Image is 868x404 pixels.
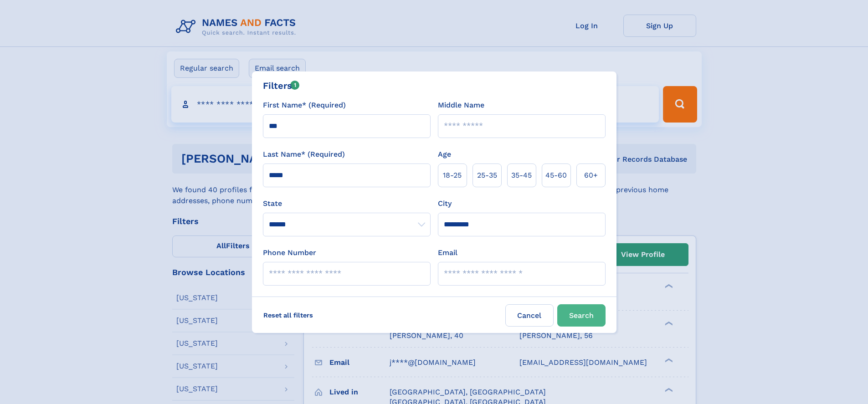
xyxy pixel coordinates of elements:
[557,304,606,327] button: Search
[477,170,497,181] span: 25‑35
[443,170,462,181] span: 18‑25
[545,170,567,181] span: 45‑60
[438,247,457,258] label: Email
[505,304,554,327] label: Cancel
[263,247,316,258] label: Phone Number
[511,170,532,181] span: 35‑45
[438,100,484,111] label: Middle Name
[263,100,346,111] label: First Name* (Required)
[438,149,451,160] label: Age
[263,79,300,92] div: Filters
[584,170,598,181] span: 60+
[263,198,431,209] label: State
[263,149,345,160] label: Last Name* (Required)
[438,198,452,209] label: City
[257,304,319,326] label: Reset all filters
